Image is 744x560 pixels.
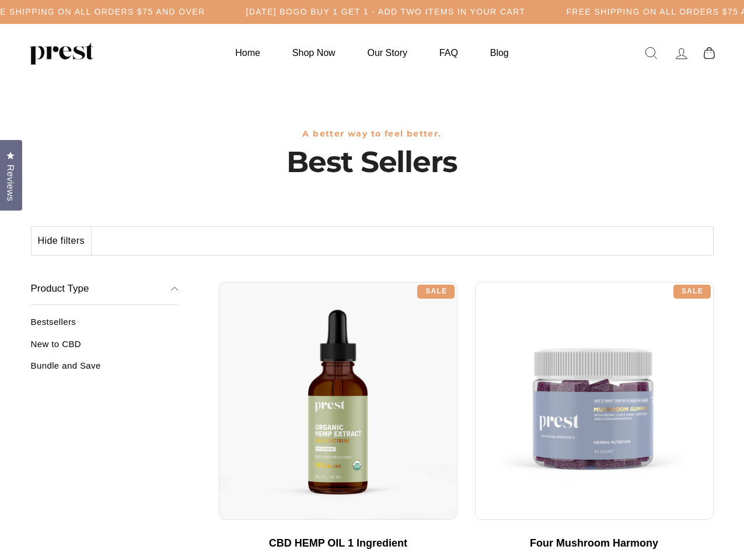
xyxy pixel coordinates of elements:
[3,164,18,201] span: Reviews
[230,537,446,550] div: CBD HEMP OIL 1 Ingredient
[31,339,179,358] a: New to CBD
[673,285,711,299] div: Sale
[31,360,179,380] a: Bundle and Save
[278,41,350,64] a: Shop Now
[425,41,473,64] a: FAQ
[246,7,526,17] h5: [DATE] BOGO BUY 1 GET 1 - ADD TWO ITEMS IN YOUR CART
[221,41,275,64] a: Home
[31,317,179,336] a: Bestsellers
[353,41,422,64] a: Our Story
[476,41,523,64] a: Blog
[31,129,714,139] h3: A better way to feel better.
[417,285,455,299] div: Sale
[32,227,92,255] button: Hide filters
[487,537,702,550] div: Four Mushroom Harmony
[31,145,714,180] h1: Best Sellers
[221,41,523,64] ul: Primary
[31,273,179,306] button: Product Type
[29,41,93,65] img: PREST ORGANICS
